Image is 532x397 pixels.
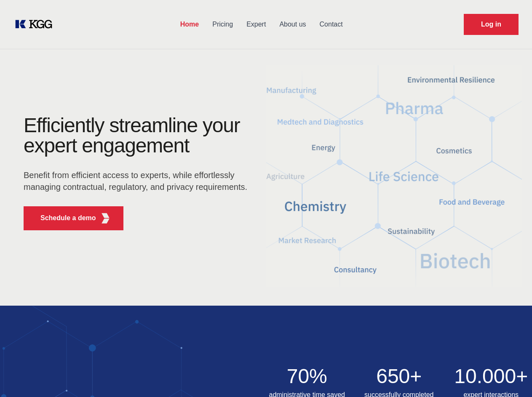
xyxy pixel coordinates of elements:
img: KGG Fifth Element RED [266,55,522,297]
a: Expert [240,13,273,35]
a: Home [174,13,206,35]
h1: Efficiently streamline your expert engagement [24,115,253,156]
h2: 650+ [358,366,440,386]
h2: 70% [266,366,348,386]
img: KGG Fifth Element RED [100,213,111,224]
a: Pricing [206,13,240,35]
button: Schedule a demoKGG Fifth Element RED [24,206,123,230]
a: Request Demo [464,14,519,35]
a: Contact [313,13,350,35]
a: KOL Knowledge Platform: Talk to Key External Experts (KEE) [13,18,59,31]
p: Schedule a demo [40,213,96,223]
a: About us [273,13,313,35]
p: Benefit from efficient access to experts, while effortlessly managing contractual, regulatory, an... [24,169,253,193]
